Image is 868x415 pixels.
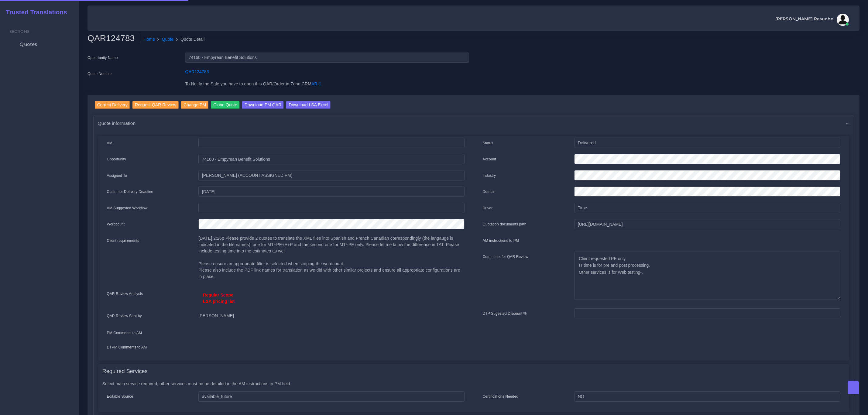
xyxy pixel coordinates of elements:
[483,394,519,399] label: Certifications Needed
[107,205,148,211] label: AM Suggested Workflow
[9,29,29,34] span: Sections
[180,81,473,91] div: To Notify the Sale you have to open this QAR/Order in Zoho CRM
[107,394,133,399] label: Editable Source
[181,101,208,109] input: Change PM
[483,140,493,146] label: Status
[772,14,851,26] a: [PERSON_NAME] Resucheavatar
[483,311,527,316] label: DTP Sugested Discount %
[162,36,174,43] a: Quote
[107,313,142,319] label: QAR Review Sent by
[107,140,112,146] label: AM
[107,238,139,243] label: Client requirements
[483,238,519,243] label: AM instructions to PM
[143,36,155,43] a: Home
[483,173,496,178] label: Industry
[483,221,527,227] label: Quotation documents path
[95,101,130,109] input: Correct Delivery
[483,156,496,162] label: Account
[102,368,148,375] h4: Required Services
[483,254,528,259] label: Comments for QAR Review
[87,55,118,60] label: Opportunity Name
[198,313,464,319] p: [PERSON_NAME]
[311,81,321,86] a: AR-1
[107,173,127,178] label: Assigned To
[20,41,37,48] span: Quotes
[107,330,142,336] label: PM Comments to AM
[286,101,331,109] input: Download LSA Excel
[2,7,67,17] a: Trusted Translations
[483,189,496,194] label: Domain
[574,252,840,300] textarea: Client requested PE only. IT time is for pre and post processing. Other services is for Web testi...
[198,235,464,280] p: [DATE] 2:26p Please provide 2 quotes to translate the XML files into Spanish and French Canadian ...
[98,120,136,127] span: Quote information
[174,36,205,43] li: Quote Detail
[185,69,209,74] a: QAR124783
[107,156,126,162] label: Opportunity
[837,14,849,26] img: avatar
[107,345,147,350] label: DTPM Comments to AM
[102,381,845,387] p: Select main service required, other services must be be detailed in the AM instructions to PM field.
[775,17,833,21] span: [PERSON_NAME] Resuche
[87,71,112,77] label: Quote Number
[107,221,125,227] label: Wordcount
[242,101,284,109] input: Download PM QAR
[203,298,460,305] p: LSA pricing list
[483,205,493,211] label: Driver
[5,38,74,51] a: Quotes
[2,9,67,16] h2: Trusted Translations
[107,189,153,194] label: Customer Delivery Deadline
[211,101,240,109] input: Clone Quote
[203,292,460,298] p: Regular Scope
[132,101,179,109] input: Request QAR Review
[107,291,143,297] label: QAR Review Analysis
[198,170,464,180] input: pm
[94,115,854,131] div: Quote information
[87,33,139,43] h2: QAR124783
